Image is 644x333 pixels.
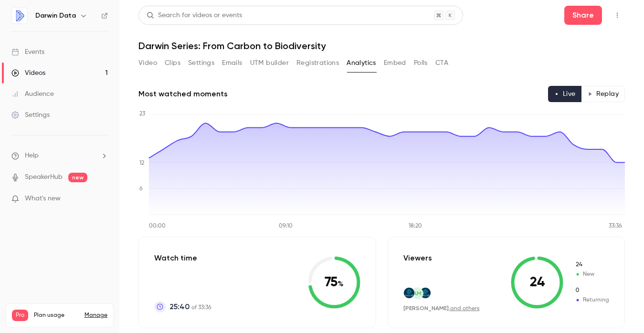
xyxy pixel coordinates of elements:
a: and others [450,306,480,312]
span: Returning [575,296,609,304]
button: Live [548,86,582,102]
span: New [575,260,609,269]
h1: Darwin Series: From Carbon to Biodiversity [138,40,625,52]
span: What's new [25,194,61,204]
span: 25:40 [169,301,190,312]
button: Clips [165,55,180,71]
div: Events [11,47,44,57]
span: [PERSON_NAME] [403,305,449,312]
tspan: 6 [139,186,143,192]
button: UTM builder [250,55,289,71]
button: Embed [384,55,406,71]
span: Returning [575,286,609,295]
button: Video [138,55,157,71]
div: Videos [11,68,45,78]
button: Replay [581,86,625,102]
button: Emails [222,55,242,71]
button: Settings [188,55,214,71]
tspan: 12 [139,160,144,166]
p: of 33:36 [169,301,211,312]
p: Watch time [154,252,211,264]
tspan: 33:36 [609,223,622,229]
h2: Most watched moments [138,88,228,100]
img: Darwin Data [12,8,27,23]
img: impactlabs.earth [404,288,414,298]
span: Plan usage [34,312,79,319]
li: help-dropdown-opener [11,151,108,161]
span: Help [25,151,39,161]
span: Pro [12,310,28,321]
button: Registrations [296,55,339,71]
tspan: 00:00 [149,223,166,229]
iframe: Noticeable Trigger [96,195,108,203]
p: Viewers [403,252,432,264]
button: CTA [435,55,448,71]
div: Audience [11,89,54,99]
button: Polls [414,55,428,71]
span: AM [413,289,422,298]
button: Share [564,6,602,25]
span: new [68,173,87,182]
tspan: 23 [139,111,145,117]
div: , [403,304,480,312]
a: SpeakerHub [25,172,63,182]
button: Top Bar Actions [610,8,625,23]
h6: Darwin Data [35,11,76,21]
button: Analytics [347,55,376,71]
span: New [575,270,609,279]
div: Settings [11,110,50,120]
img: impactlabs.earth [420,288,431,298]
div: Search for videos or events [147,10,242,21]
tspan: 18:20 [409,223,422,229]
tspan: 09:10 [279,223,293,229]
a: Manage [84,312,107,319]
